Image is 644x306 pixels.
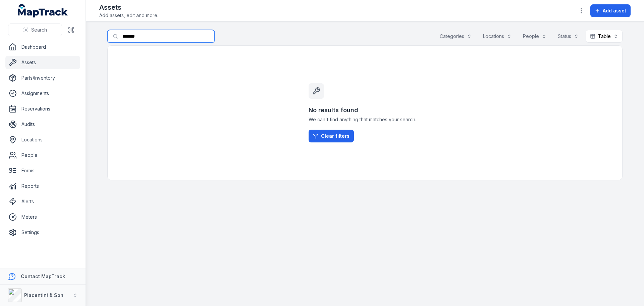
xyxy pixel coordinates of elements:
a: Audits [5,118,80,131]
a: Dashboard [5,40,80,54]
a: Locations [5,133,80,146]
button: Table [586,30,623,43]
span: We can't find anything that matches your search. [309,116,421,123]
a: Meters [5,210,80,224]
a: Settings [5,226,80,239]
a: MapTrack [18,4,68,17]
span: Search [31,27,47,33]
strong: Contact MapTrack [21,273,65,279]
button: Add asset [590,4,631,17]
a: Reservations [5,102,80,116]
a: Assignments [5,87,80,100]
a: Reports [5,179,80,193]
button: People [519,30,551,43]
h2: Assets [99,3,158,12]
a: Parts/Inventory [5,71,80,85]
a: Forms [5,164,80,177]
button: Search [8,24,62,36]
a: People [5,148,80,162]
span: Add assets, edit and more. [99,12,158,19]
span: Add asset [603,7,626,14]
a: Clear filters [309,130,354,142]
h3: No results found [309,105,421,115]
a: Assets [5,56,80,69]
strong: Piacentini & Son [24,292,63,298]
button: Status [553,30,583,43]
a: Alerts [5,195,80,208]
